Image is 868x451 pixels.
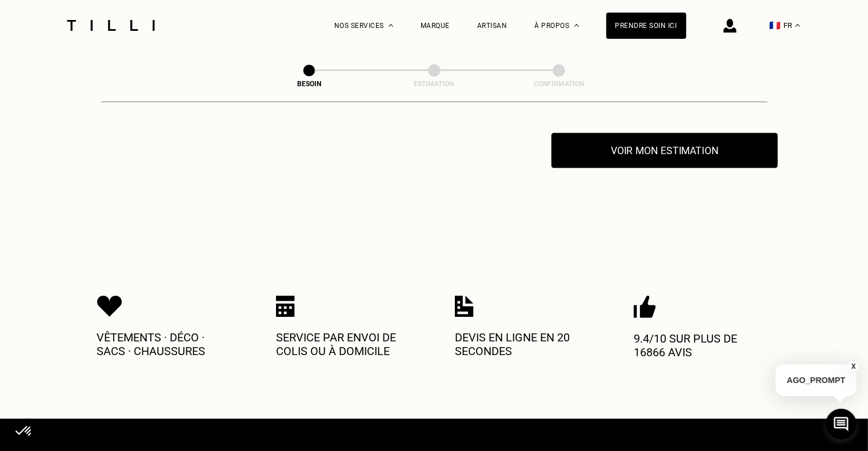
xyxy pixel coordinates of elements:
[723,19,737,33] img: icône connexion
[63,20,159,31] img: Logo du service de couturière Tilli
[252,80,366,88] div: Besoin
[455,331,592,358] p: Devis en ligne en 20 secondes
[97,295,122,317] img: Icon
[634,295,656,318] img: Icon
[97,331,234,358] p: Vêtements · Déco · Sacs · Chaussures
[551,132,778,168] button: Voir mon estimation
[848,360,859,373] button: X
[477,22,507,30] a: Artisan
[455,295,474,317] img: Icon
[421,22,450,30] a: Marque
[276,295,295,317] img: Icon
[502,80,616,88] div: Confirmation
[276,331,413,358] p: Service par envoi de colis ou à domicile
[770,20,781,31] span: 🇫🇷
[795,24,800,27] img: menu déroulant
[606,13,686,39] a: Prendre soin ici
[634,332,771,359] p: 9.4/10 sur plus de 16866 avis
[574,24,579,27] img: Menu déroulant à propos
[775,364,857,396] p: AGO_PROMPT
[377,80,491,88] div: Estimation
[389,24,393,27] img: Menu déroulant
